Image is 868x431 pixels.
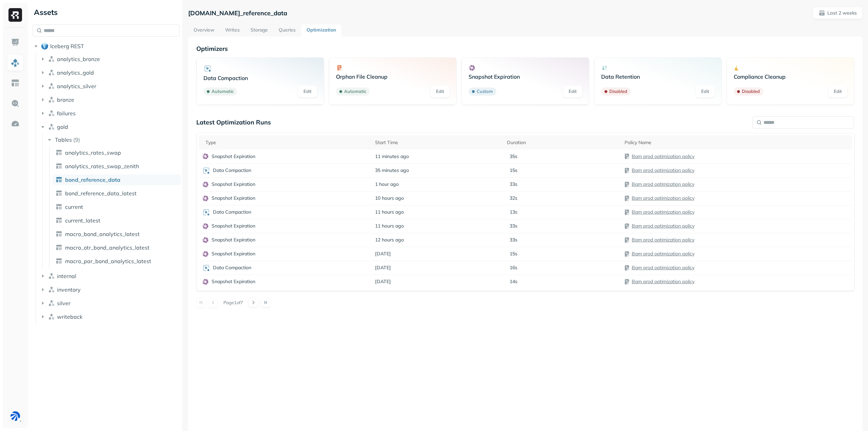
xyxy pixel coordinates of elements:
a: Bam prod optimization policy [632,237,694,243]
span: bond_reference_data_latest [65,190,137,197]
a: current_latest [53,215,181,226]
span: 12 hours ago [375,237,404,243]
p: 14s [510,278,517,285]
button: analytics_silver [39,81,180,92]
a: Optimization [301,24,341,37]
a: Overview [188,24,220,37]
p: Data Compaction [213,209,251,215]
a: Writes [220,24,245,37]
p: 15s [510,167,517,174]
img: namespace [48,313,55,320]
button: bronze [39,94,180,105]
p: Snapshot Expiration [212,278,255,285]
button: silver [39,298,180,309]
button: Tables(9) [46,134,180,145]
p: 33s [510,237,517,243]
p: ( 9 ) [73,136,80,143]
p: Custom [477,88,493,95]
img: namespace [48,110,55,117]
p: Disabled [609,88,627,95]
p: 32s [510,195,517,201]
div: Assets [33,7,180,18]
span: silver [57,300,71,307]
img: table [56,149,62,156]
a: macro_par_bond_analytics_latest [53,256,181,267]
div: Policy Name [625,138,849,146]
p: Automatic [344,88,366,95]
a: Storage [245,24,273,37]
p: Data Compaction [213,167,251,174]
img: Ryft [8,8,22,22]
a: Bam prod optimization policy [632,209,694,215]
img: namespace [48,273,55,279]
a: Bam prod optimization policy [632,181,694,187]
img: Optimization [11,119,20,128]
p: Data Compaction [203,75,317,81]
img: namespace [48,96,55,103]
div: Duration [507,138,618,146]
span: inventory [57,286,81,293]
button: analytics_bronze [39,54,180,64]
a: Bam prod optimization policy [632,195,694,201]
a: Bam prod optimization policy [632,251,694,257]
a: Bam prod optimization policy [632,153,694,159]
a: Edit [828,85,847,98]
span: [DATE] [375,265,391,271]
p: Snapshot Expiration [212,153,255,160]
span: macro_bond_analytics_latest [65,231,140,237]
div: Type [205,138,369,146]
a: Edit [563,85,582,98]
img: BAM [11,411,20,421]
p: Snapshot Expiration [469,73,582,80]
p: Snapshot Expiration [212,195,255,201]
span: macro_otr_bond_analytics_latest [65,244,150,251]
img: table [56,217,62,224]
button: failures [39,108,180,119]
span: [DATE] [375,278,391,285]
p: 35s [510,153,517,160]
p: Snapshot Expiration [212,181,255,188]
span: Tables [55,136,72,143]
span: 11 hours ago [375,223,404,229]
a: Bam prod optimization policy [632,265,694,271]
p: Disabled [742,88,760,95]
img: Assets [11,58,20,67]
a: bond_reference_data_latest [53,188,181,199]
img: table [56,190,62,197]
img: namespace [48,286,55,293]
a: Edit [696,85,715,98]
span: macro_par_bond_analytics_latest [65,258,151,265]
p: Optimizers [196,45,854,53]
img: namespace [48,123,55,130]
p: [DOMAIN_NAME]_reference_data [188,9,287,17]
span: 1 hour ago [375,181,399,188]
span: Iceberg REST [50,43,84,50]
button: inventory [39,284,180,295]
p: Page 1 of 7 [223,299,243,306]
a: macro_otr_bond_analytics_latest [53,242,181,253]
img: table [56,244,62,251]
span: writeback [57,313,82,320]
button: gold [39,121,180,132]
img: root [41,43,48,50]
p: Latest Optimization Runs [196,118,271,126]
p: 33s [510,181,517,188]
span: gold [57,123,68,130]
p: Snapshot Expiration [212,251,255,257]
p: Automatic [212,88,234,95]
span: bond_reference_data [65,176,120,183]
a: bond_reference_data [53,174,181,185]
button: writeback [39,311,180,322]
span: 35 minutes ago [375,167,409,174]
p: Snapshot Expiration [212,223,255,229]
p: 16s [510,265,517,271]
span: 11 minutes ago [375,153,409,160]
img: namespace [48,56,55,62]
div: Start Time [375,138,500,146]
span: analytics_silver [57,83,96,90]
img: Asset Explorer [11,79,20,87]
span: current_latest [65,217,100,224]
span: analytics_bronze [57,56,100,62]
p: Data Compaction [213,265,251,271]
img: namespace [48,69,55,76]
